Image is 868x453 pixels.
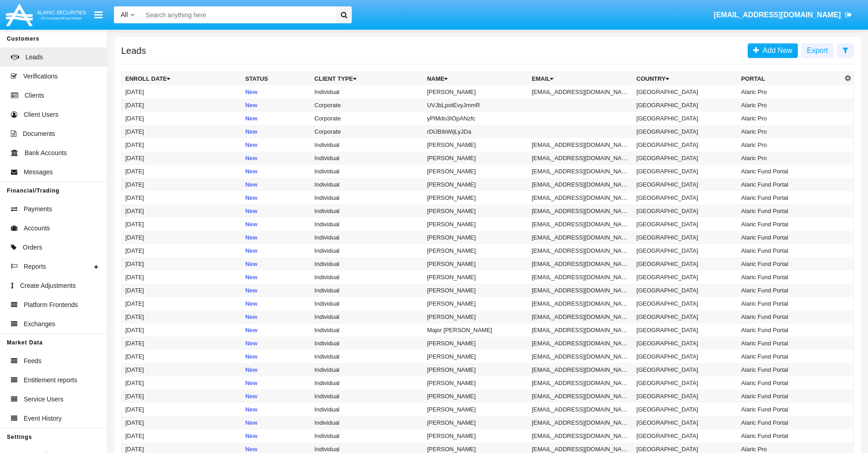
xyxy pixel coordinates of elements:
[241,165,311,178] td: New
[26,52,43,62] span: Leads
[241,376,311,390] td: New
[738,151,842,165] td: Alaric Pro
[24,356,41,366] span: Feeds
[528,72,633,86] th: Email
[122,323,242,337] td: [DATE]
[633,138,738,151] td: [GEOGRAPHIC_DATA]
[241,257,311,271] td: New
[311,323,423,337] td: Individual
[801,43,833,58] button: Export
[23,129,55,139] span: Documents
[528,376,633,390] td: [EMAIL_ADDRESS][DOMAIN_NAME]
[122,363,242,376] td: [DATE]
[738,310,842,323] td: Alaric Fund Portal
[738,416,842,429] td: Alaric Fund Portal
[423,337,528,350] td: [PERSON_NAME]
[633,403,738,416] td: [GEOGRAPHIC_DATA]
[738,297,842,310] td: Alaric Fund Portal
[241,218,311,231] td: New
[311,231,423,244] td: Individual
[423,138,528,151] td: [PERSON_NAME]
[633,376,738,390] td: [GEOGRAPHIC_DATA]
[24,224,50,233] span: Accounts
[122,125,242,138] td: [DATE]
[633,257,738,271] td: [GEOGRAPHIC_DATA]
[241,337,311,350] td: New
[311,125,423,138] td: Corporate
[122,178,242,191] td: [DATE]
[23,72,57,81] span: Verifications
[423,125,528,138] td: rDlJBIbWijLyJDa
[423,204,528,218] td: [PERSON_NAME]
[311,99,423,112] td: Corporate
[241,297,311,310] td: New
[241,429,311,443] td: New
[633,297,738,310] td: [GEOGRAPHIC_DATA]
[241,350,311,363] td: New
[738,350,842,363] td: Alaric Fund Portal
[311,72,423,86] th: Client Type
[738,112,842,125] td: Alaric Pro
[122,165,242,178] td: [DATE]
[311,390,423,403] td: Individual
[633,429,738,443] td: [GEOGRAPHIC_DATA]
[423,112,528,125] td: yPlMdo3IOpANzfc
[738,271,842,284] td: Alaric Fund Portal
[423,297,528,310] td: [PERSON_NAME]
[738,257,842,271] td: Alaric Fund Portal
[738,363,842,376] td: Alaric Fund Portal
[25,148,67,158] span: Bank Accounts
[528,310,633,323] td: [EMAIL_ADDRESS][DOMAIN_NAME]
[311,191,423,204] td: Individual
[311,257,423,271] td: Individual
[423,257,528,271] td: [PERSON_NAME]
[748,43,798,58] a: Add New
[24,300,78,310] span: Platform Frontends
[714,11,841,19] span: [EMAIL_ADDRESS][DOMAIN_NAME]
[423,72,528,86] th: Name
[241,85,311,99] td: New
[633,310,738,323] td: [GEOGRAPHIC_DATA]
[311,337,423,350] td: Individual
[24,375,77,385] span: Entitlement reports
[311,85,423,99] td: Individual
[738,231,842,244] td: Alaric Fund Portal
[759,47,792,54] span: Add New
[633,165,738,178] td: [GEOGRAPHIC_DATA]
[528,218,633,231] td: [EMAIL_ADDRESS][DOMAIN_NAME]
[528,337,633,350] td: [EMAIL_ADDRESS][DOMAIN_NAME]
[423,429,528,443] td: [PERSON_NAME]
[738,165,842,178] td: Alaric Fund Portal
[633,72,738,86] th: Country
[241,191,311,204] td: New
[122,376,242,390] td: [DATE]
[633,99,738,112] td: [GEOGRAPHIC_DATA]
[528,138,633,151] td: [EMAIL_ADDRESS][DOMAIN_NAME]
[633,125,738,138] td: [GEOGRAPHIC_DATA]
[25,91,44,100] span: Clients
[241,323,311,337] td: New
[528,297,633,310] td: [EMAIL_ADDRESS][DOMAIN_NAME]
[122,337,242,350] td: [DATE]
[633,390,738,403] td: [GEOGRAPHIC_DATA]
[423,231,528,244] td: [PERSON_NAME]
[241,284,311,297] td: New
[738,429,842,443] td: Alaric Fund Portal
[241,178,311,191] td: New
[738,99,842,112] td: Alaric Pro
[633,284,738,297] td: [GEOGRAPHIC_DATA]
[738,85,842,99] td: Alaric Pro
[423,85,528,99] td: [PERSON_NAME]
[122,390,242,403] td: [DATE]
[24,319,55,329] span: Exchanges
[122,191,242,204] td: [DATE]
[311,403,423,416] td: Individual
[633,85,738,99] td: [GEOGRAPHIC_DATA]
[709,2,857,28] a: [EMAIL_ADDRESS][DOMAIN_NAME]
[528,231,633,244] td: [EMAIL_ADDRESS][DOMAIN_NAME]
[423,350,528,363] td: [PERSON_NAME]
[528,85,633,99] td: [EMAIL_ADDRESS][DOMAIN_NAME]
[5,1,87,28] img: Logo image
[633,337,738,350] td: [GEOGRAPHIC_DATA]
[311,178,423,191] td: Individual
